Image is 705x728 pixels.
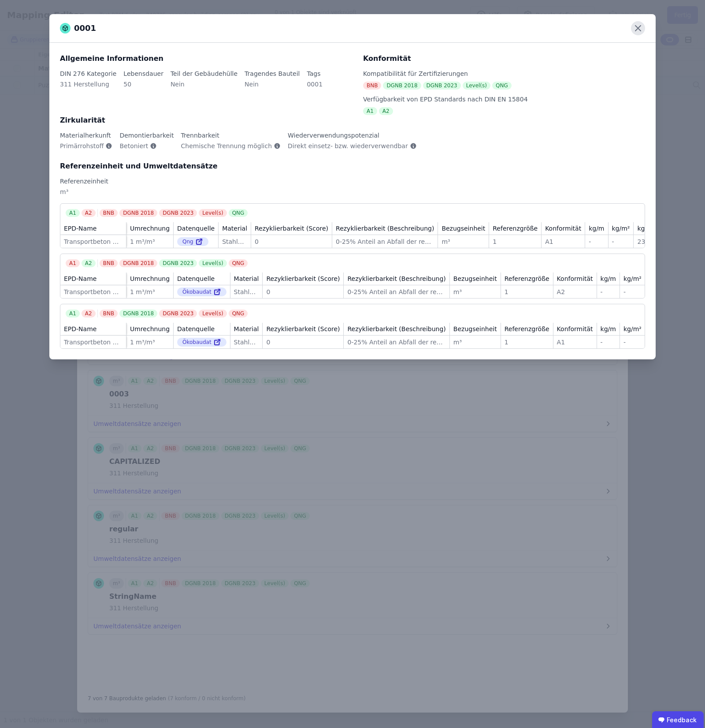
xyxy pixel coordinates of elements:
div: DGNB 2023 [159,259,197,267]
div: A1 [66,259,80,267]
div: A1 [545,237,581,246]
div: Konformität [557,274,593,283]
div: Datenquelle [177,274,215,283]
div: 50 [123,80,163,96]
div: A2 [82,209,96,217]
div: Nein [245,80,300,96]
div: DGNB 2018 [383,82,421,90]
div: - [623,287,642,296]
div: 311 Herstellung [60,80,116,96]
div: Tragendes Bauteil [245,69,300,78]
div: - [601,338,616,347]
div: Konformität [545,224,581,233]
div: Referenzgröße [505,274,549,283]
div: EPD-Name [64,274,96,283]
div: DGNB 2018 [119,259,157,267]
div: EPD-Name [64,325,96,333]
div: - [623,338,642,347]
span: Direkt einsetz- bzw. wiederverwendbar [288,142,408,150]
div: Rezyklierbarkeit (Score) [266,274,340,283]
div: DGNB 2018 [119,310,157,317]
div: 0 [255,237,328,246]
div: 0-25% Anteil an Abfall der recycled wird [347,338,445,347]
div: 1 m³/m³ [130,237,170,246]
div: QNG [492,82,512,90]
div: Bezugseinheit [453,325,497,333]
div: Tags [307,69,323,78]
div: Umrechnung [130,325,170,333]
div: Kompatibilität für Zertifizierungen [363,69,645,78]
div: Transportbeton C20/25 [64,287,122,296]
div: Material [234,325,259,333]
div: m³ [442,237,485,246]
div: Rezyklierbarkeit (Beschreibung) [347,274,445,283]
div: Material [234,274,259,283]
div: kg/m [589,224,604,233]
div: 2360 [637,237,655,246]
div: 1 [505,287,549,296]
div: Qng [177,237,208,246]
div: 0001 [307,80,323,96]
div: kg/m² [623,274,642,283]
div: Ökobaudat [177,287,226,296]
div: Verfügbarkeit von EPD Standards nach DIN EN 15804 [363,95,645,104]
div: QNG [229,209,248,217]
div: Konformität [363,53,645,64]
div: kg/m [601,325,616,333]
div: Rezyklierbarkeit (Score) [266,325,340,333]
div: Ökobaudat [177,338,226,347]
div: Wiederverwendungspotenzial [288,131,417,140]
div: Umrechnung [130,274,170,283]
div: A2 [82,259,96,267]
div: - [589,237,604,246]
div: 0-25% Anteil an Abfall der recycled wird [347,287,445,296]
div: - [612,237,630,246]
div: BNB [100,209,118,217]
div: - [601,287,616,296]
div: kg/m [601,274,616,283]
div: Referenzeinheit und Umweltdatensätze [60,161,645,172]
div: 0001 [60,22,96,34]
div: Bezugseinheit [442,224,485,233]
div: Material [222,224,247,233]
div: Demontierbarkeit [119,131,174,140]
div: DGNB 2023 [159,310,197,317]
div: A1 [363,107,377,115]
div: DGNB 2018 [119,209,157,217]
div: Referenzeinheit [60,177,645,186]
div: A2 [82,310,96,317]
div: kg/m² [612,224,630,233]
div: Level(s) [199,310,226,317]
div: Level(s) [463,82,490,90]
div: DGNB 2023 [159,209,197,217]
div: DGNB 2023 [423,82,461,90]
div: Bezugseinheit [453,274,497,283]
div: 0 [266,338,340,347]
div: Stahlbeton [234,338,259,347]
div: m³ [60,187,645,203]
div: Transportbeton C20/25 [64,237,122,246]
div: Level(s) [199,259,226,267]
span: Chemische Trennung möglich [181,142,272,150]
div: Stahlbeton [234,287,259,296]
div: 0 [266,287,340,296]
div: Materialherkunft [60,131,112,140]
div: DIN 276 Kategorie [60,69,116,78]
div: 1 m³/m³ [130,338,170,347]
div: A1 [557,338,593,347]
div: BNB [100,259,118,267]
div: Teil der Gebäudehülle [171,69,237,78]
div: EPD-Name [64,224,96,233]
div: Allgemeine Informationen [60,53,352,64]
div: QNG [229,310,248,317]
div: A1 [66,209,80,217]
div: kg/m² [623,325,642,333]
div: Rezyklierbarkeit (Beschreibung) [336,224,434,233]
div: Zirkularität [60,115,645,126]
div: Transportbeton C20/25 [64,338,122,347]
div: Level(s) [199,209,226,217]
div: Trennbarkeit [181,131,281,140]
div: A1 [66,310,80,317]
div: Referenzgröße [505,325,549,333]
div: A2 [379,107,393,115]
